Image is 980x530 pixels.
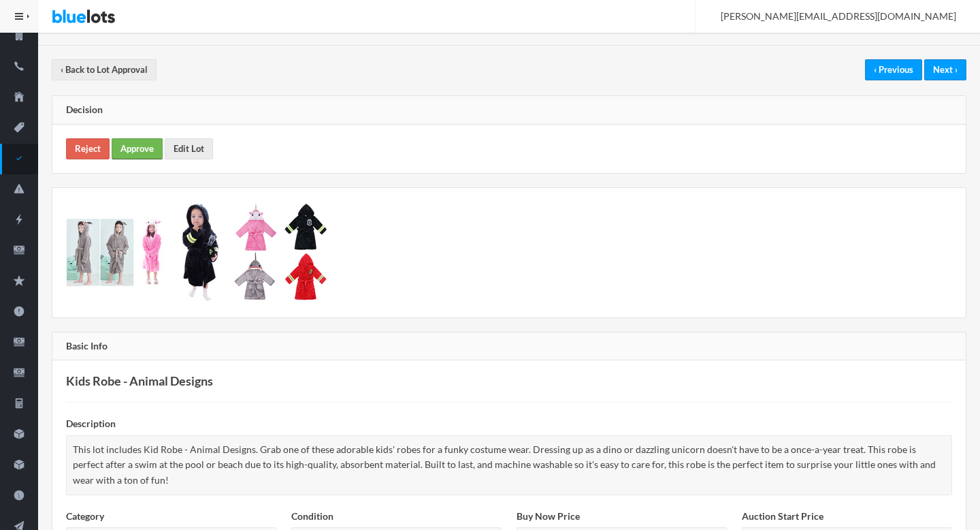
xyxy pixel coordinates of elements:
[112,138,163,159] a: Approve
[706,10,956,22] span: [PERSON_NAME][EMAIL_ADDRESS][DOMAIN_NAME]
[170,202,229,304] img: 142c0472-77bb-4c74-8bd5-f1f19b34e093-1697100319.jpg
[52,96,966,125] div: Decision
[52,332,966,361] div: Basic Info
[66,435,952,495] div: This lot includes Kid Robe - Animal Designs. Grab one of these adorable kids' robes for a funky c...
[66,374,952,388] h3: Kids Robe - Animal Designs
[924,59,966,80] a: Next ›
[66,138,110,159] a: Reject
[165,138,213,159] a: Edit Lot
[742,509,823,525] label: Auction Start Price
[231,203,333,302] img: 82dd97a1-be2d-4a4c-9900-d5273a969259-1697100320.jpg
[52,59,157,80] a: ‹ Back to Lot Approval
[517,509,580,525] label: Buy Now Price
[291,509,333,525] label: Condition
[66,509,104,525] label: Category
[865,59,922,80] a: ‹ Previous
[66,416,116,432] label: Description
[66,218,168,287] img: 4aa1d2cf-1361-4630-be5d-d771c194f86f-1697100319.jpg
